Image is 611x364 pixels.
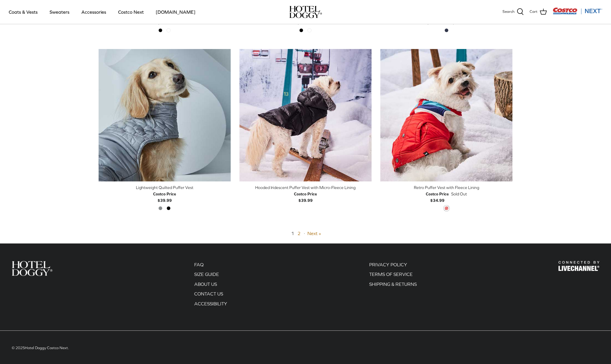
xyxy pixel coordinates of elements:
span: Search [503,9,514,15]
div: Costco Price [153,191,176,197]
a: hoteldoggy.com hoteldoggycom [289,6,322,18]
img: Hotel Doggy Costco Next [559,261,599,271]
img: Costco Next [553,7,602,15]
div: Lightweight Quilted Puffer Vest [99,184,231,191]
a: PRIVACY POLICY [369,262,407,267]
a: Cart [530,8,547,16]
a: Hotel Doggy Costco Next [25,346,68,350]
b: $39.99 [153,191,176,203]
a: FAQ [194,262,204,267]
span: © 2025 . [12,346,69,350]
span: · [304,231,305,236]
a: Coats & Vests [3,2,43,22]
div: Costco Price [294,191,317,197]
span: 1 [291,231,294,236]
div: Hooded Iridescent Puffer Vest with Micro-Fleece Lining [239,184,372,191]
a: [DOMAIN_NAME] [150,2,201,22]
b: $34.99 [426,191,449,203]
a: Lightweight Quilted Puffer Vest [99,49,231,181]
span: Cart [530,9,538,15]
a: Next » [307,231,321,236]
a: Search [503,8,524,16]
img: hoteldoggycom [289,6,322,18]
b: $21.59 [422,13,445,25]
div: Retro Puffer Vest with Fleece Lining [380,184,512,191]
a: CONTACT US [194,291,223,296]
a: Sweaters [44,2,75,22]
a: TERMS OF SERVICE [369,272,413,277]
div: Costco Price [426,191,449,197]
a: SIZE GUIDE [194,272,219,277]
a: Costco Next [113,2,149,22]
s: $26.99 [452,20,466,25]
a: ACCESSIBILITY [194,301,227,306]
a: Accessories [76,2,111,22]
img: Hotel Doggy Costco Next [12,261,52,276]
div: Secondary navigation [188,261,233,310]
a: Lightweight Quilted Puffer Vest Costco Price$39.99 [99,184,231,204]
b: $99.99 [153,13,176,25]
a: SHIPPING & RETURNS [369,281,417,287]
a: Hooded Iridescent Puffer Vest with Micro-Fleece Lining [239,49,372,181]
b: $39.99 [294,191,317,203]
a: 2 [297,231,300,236]
a: ABOUT US [194,281,217,287]
span: Sold Out [451,191,467,197]
b: $114.99 [294,13,317,25]
a: Retro Puffer Vest with Fleece Lining [380,49,512,181]
a: Visit Costco Next [553,11,602,15]
a: Hooded Iridescent Puffer Vest with Micro-Fleece Lining Costco Price$39.99 [239,184,372,204]
div: Secondary navigation [363,261,423,310]
a: Retro Puffer Vest with Fleece Lining Costco Price$34.99 Sold Out [380,184,512,204]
